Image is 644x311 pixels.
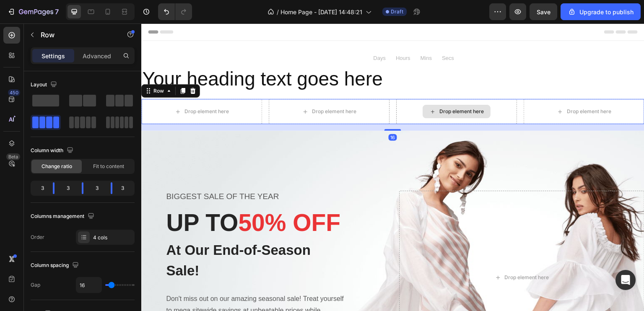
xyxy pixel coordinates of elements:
[31,233,44,241] div: Order
[426,85,470,91] div: Drop element here
[25,216,204,258] p: At Our End-of-Season Sale!
[530,3,557,20] button: Save
[298,85,343,91] div: Drop element here
[31,281,40,289] div: Gap
[445,21,497,38] a: Shop Now
[279,21,291,31] div: 39
[42,163,72,170] span: Change ratio
[93,234,132,241] div: 4 cols
[25,270,204,306] p: Don't miss out on our amazing seasonal sale! Treat yourself to mega sitewide savings at unbeatabl...
[31,79,59,91] div: Layout
[76,277,101,293] input: Auto
[8,89,20,96] div: 450
[32,182,46,194] div: 3
[458,26,483,34] div: Shop Now
[171,85,215,91] div: Drop element here
[93,163,124,170] span: Fit to content
[301,31,313,39] p: Secs
[301,21,313,31] div: 19
[31,211,96,222] div: Columns management
[232,21,245,31] div: 00
[568,8,634,16] div: Upgrade to publish
[25,168,204,179] p: BIGGEST SALE OF THE YEAR
[561,3,641,20] button: Upgrade to publish
[10,64,24,71] div: Row
[141,23,644,311] iframe: Design area
[158,3,192,20] div: Undo/Redo
[25,184,204,215] p: UP TO
[254,31,269,39] p: Hours
[391,8,403,16] span: Draft
[55,7,59,17] p: 7
[83,52,111,60] p: Advanced
[615,270,636,290] div: Open Intercom Messenger
[254,21,269,31] div: 19
[537,8,551,16] span: Save
[277,8,279,16] span: /
[31,260,80,271] div: Column spacing
[90,182,104,194] div: 3
[247,111,256,117] div: 16
[61,182,75,194] div: 3
[42,52,65,60] p: Settings
[6,153,20,160] div: Beta
[279,31,291,39] p: Mins
[1,43,502,68] p: Your heading text goes here
[364,251,408,257] div: Drop element here
[232,31,245,39] p: Days
[3,3,62,20] button: 7
[41,30,112,40] p: Row
[188,26,221,34] p: Sale ends in:
[43,85,88,91] div: Drop element here
[31,145,75,156] div: Column width
[280,8,362,16] span: Home Page - [DATE] 14:48:21
[97,186,199,213] span: 50% OFF
[119,182,133,194] div: 3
